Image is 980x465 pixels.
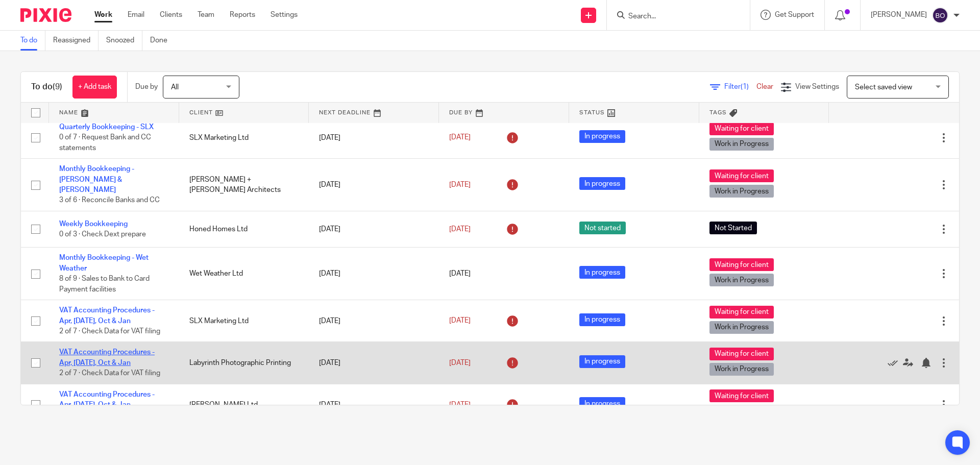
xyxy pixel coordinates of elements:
[579,355,625,368] span: In progress
[775,11,814,18] span: Get Support
[309,211,439,248] td: [DATE]
[179,211,309,248] td: Honed Homes Ltd
[150,31,175,51] a: Done
[932,7,948,23] img: svg%3E
[449,226,471,233] span: [DATE]
[795,83,839,90] span: View Settings
[179,384,309,426] td: [PERSON_NAME] Ltd
[756,83,773,90] a: Clear
[20,8,71,22] img: Pixie
[741,83,749,90] span: (1)
[709,185,774,198] span: Work in Progress
[579,397,625,410] span: In progress
[179,248,309,300] td: Wet Weather Ltd
[709,110,727,115] span: Tags
[59,307,155,324] a: VAT Accounting Procedures - Apr, [DATE], Oct & Jan
[309,300,439,342] td: [DATE]
[579,177,625,190] span: In progress
[709,306,774,319] span: Waiting for client
[53,31,99,51] a: Reassigned
[579,266,625,279] span: In progress
[449,134,471,141] span: [DATE]
[888,358,903,368] a: Mark as done
[709,363,774,376] span: Work in Progress
[449,181,471,188] span: [DATE]
[627,12,719,21] input: Search
[709,222,757,234] span: Not Started
[31,82,62,92] h1: To do
[449,401,471,408] span: [DATE]
[128,10,144,20] a: Email
[160,10,182,20] a: Clients
[135,82,158,92] p: Due by
[179,117,309,159] td: SLX Marketing Ltd
[579,130,625,143] span: In progress
[309,248,439,300] td: [DATE]
[230,10,255,20] a: Reports
[579,222,626,234] span: Not started
[53,83,62,91] span: (9)
[59,197,160,204] span: 3 of 6 · Reconcile Banks and CC
[579,313,625,326] span: In progress
[171,84,179,91] span: All
[871,10,927,20] p: [PERSON_NAME]
[59,349,155,366] a: VAT Accounting Procedures - Apr, [DATE], Oct & Jan
[709,274,774,286] span: Work in Progress
[709,258,774,271] span: Waiting for client
[94,10,112,20] a: Work
[709,348,774,360] span: Waiting for client
[106,31,142,51] a: Snoozed
[709,169,774,182] span: Waiting for client
[59,221,128,228] a: Weekly Bookkeeping
[855,84,912,91] span: Select saved view
[309,384,439,426] td: [DATE]
[309,342,439,384] td: [DATE]
[179,300,309,342] td: SLX Marketing Ltd
[59,275,150,293] span: 8 of 9 · Sales to Bank to Card Payment facilities
[449,359,471,366] span: [DATE]
[709,138,774,151] span: Work in Progress
[59,254,149,272] a: Monthly Bookkeeping - Wet Weather
[724,83,756,90] span: Filter
[59,370,160,377] span: 2 of 7 · Check Data for VAT filing
[198,10,214,20] a: Team
[309,117,439,159] td: [DATE]
[449,270,471,277] span: [DATE]
[20,31,45,51] a: To do
[59,391,155,408] a: VAT Accounting Procedures - Apr, [DATE], Oct & Jan
[709,321,774,334] span: Work in Progress
[179,159,309,211] td: [PERSON_NAME] + [PERSON_NAME] Architects
[59,165,134,193] a: Monthly Bookkeeping - [PERSON_NAME] & [PERSON_NAME]
[709,389,774,402] span: Waiting for client
[59,134,151,152] span: 0 of 7 · Request Bank and CC statements
[309,159,439,211] td: [DATE]
[59,328,160,335] span: 2 of 7 · Check Data for VAT filing
[709,123,774,135] span: Waiting for client
[179,342,309,384] td: Labyrinth Photographic Printing
[271,10,298,20] a: Settings
[59,231,146,238] span: 0 of 3 · Check Dext prepare
[72,76,117,99] a: + Add task
[449,317,471,325] span: [DATE]
[59,124,154,131] a: Quarterly Bookkeeping - SLX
